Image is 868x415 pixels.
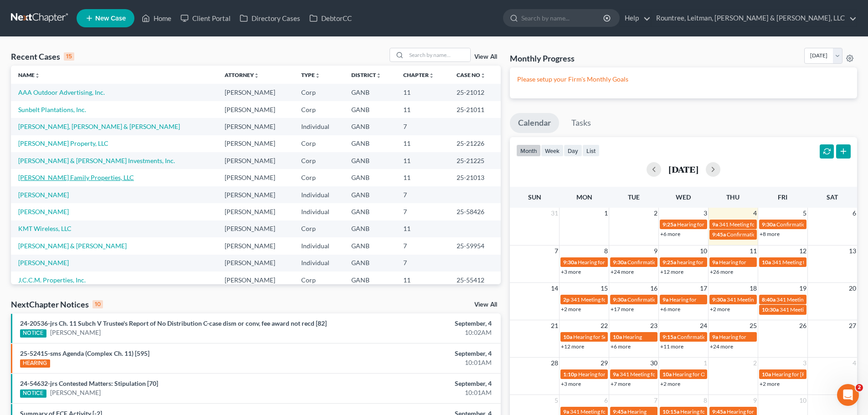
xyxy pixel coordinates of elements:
a: +7 more [611,380,631,387]
a: 25-52415-sms Agenda (Complex Ch. 11) [595] [20,349,149,357]
td: Corp [294,135,344,152]
span: 4 [752,208,758,219]
a: View All [474,54,497,60]
span: 341 Meeting for [PERSON_NAME] [719,221,801,228]
a: Help [620,10,651,26]
td: [PERSON_NAME] [217,255,293,272]
a: [PERSON_NAME] [18,259,69,266]
td: 25-58426 [449,203,500,220]
div: 15 [64,52,74,61]
a: +11 more [660,343,683,350]
i: unfold_more [480,73,486,78]
a: DebtorCC [305,10,356,26]
td: [PERSON_NAME] [217,186,293,203]
a: View All [474,302,497,308]
td: GANB [344,203,396,220]
span: 9:25a [663,221,676,228]
a: +2 more [760,380,780,387]
a: Rountree, Leitman, [PERSON_NAME] & [PERSON_NAME], LLC [652,10,857,26]
a: [PERSON_NAME] [50,328,101,337]
span: 31 [550,208,559,219]
span: Sat [827,193,838,201]
span: 9:30a [613,296,627,303]
td: Corp [294,101,344,118]
td: GANB [344,84,396,101]
span: 2 [653,208,658,219]
button: week [541,144,564,157]
button: list [582,144,600,157]
a: AAA Outdoor Advertising, Inc. [18,88,105,96]
a: 24-20536-jrs Ch. 11 Subch V Trustee's Report of No Distribution C-case dism or conv, fee award no... [20,319,327,327]
i: unfold_more [429,73,434,78]
td: Individual [294,203,344,220]
td: 25-21225 [449,152,500,169]
td: Corp [294,152,344,169]
span: Confirmation Hearing [727,231,779,238]
a: Chapterunfold_more [403,72,434,78]
span: Hearing for [PERSON_NAME] [727,408,798,415]
td: Corp [294,220,344,237]
a: Client Portal [176,10,235,26]
span: Hearing for [PERSON_NAME] [772,371,843,378]
div: 10:01AM [340,388,492,397]
td: [PERSON_NAME] [217,84,293,101]
div: September, 4 [340,349,492,358]
td: 25-21011 [449,101,500,118]
span: Hearing for [669,296,697,303]
div: 10:01AM [340,358,492,367]
span: 9a [663,296,668,303]
span: 10a [762,371,771,378]
span: 9a [712,333,718,340]
span: 24 [699,320,708,331]
td: GANB [344,152,396,169]
td: 7 [396,186,449,203]
span: 10 [798,395,807,406]
span: 2 [856,384,863,391]
span: Hearing for OTB Holding LLC, et al. [673,371,755,378]
a: Attorneyunfold_more [225,72,259,78]
td: 7 [396,118,449,135]
td: GANB [344,118,396,135]
td: Corp [294,84,344,101]
span: 7 [653,395,658,406]
span: 341 Meeting for [PERSON_NAME] [772,259,854,266]
span: 1:10p [563,371,577,378]
a: Nameunfold_more [18,72,40,78]
span: Hearing for [578,259,605,266]
td: [PERSON_NAME] [217,220,293,237]
a: +2 more [660,380,680,387]
td: GANB [344,101,396,118]
span: 9 [653,246,658,256]
a: +26 more [710,268,733,275]
span: 15 [600,283,609,294]
td: Individual [294,255,344,272]
input: Search by name... [521,10,605,26]
span: 20 [848,283,857,294]
span: 7 [554,246,559,256]
span: Fri [778,193,787,201]
td: [PERSON_NAME] [217,203,293,220]
div: HEARING [20,359,50,368]
span: 17 [699,283,708,294]
a: +24 more [710,343,733,350]
span: 18 [749,283,758,294]
td: [PERSON_NAME] [217,152,293,169]
td: GANB [344,135,396,152]
span: 9:25a [663,259,676,266]
span: 9:45a [613,408,627,415]
span: Mon [576,193,592,201]
a: Calendar [510,113,559,133]
span: 10:30a [762,306,779,313]
a: Sunbelt Plantations, Inc. [18,106,86,113]
span: 341 Meeting for [620,371,658,378]
div: Recent Cases [11,51,74,62]
td: GANB [344,255,396,272]
span: 16 [649,283,658,294]
p: Please setup your Firm's Monthly Goals [517,75,850,84]
span: 12 [798,246,807,256]
span: 341 Meeting for [570,296,609,303]
i: unfold_more [315,73,320,78]
span: 341 Meeting for [727,296,765,303]
span: Confirmation Hearing for [PERSON_NAME] [627,296,732,303]
a: +24 more [611,268,634,275]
